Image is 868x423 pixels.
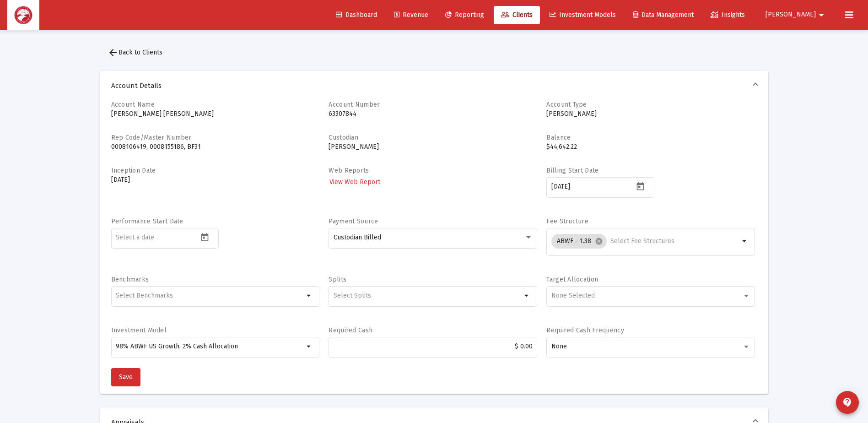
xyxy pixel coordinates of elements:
[501,11,533,19] span: Clients
[595,237,603,245] mat-icon: cancel
[111,276,149,283] label: Benchmarks
[546,142,755,152] p: $44,642.22
[329,101,380,108] label: Account Number
[766,11,816,19] span: [PERSON_NAME]
[546,101,587,108] label: Account Type
[842,397,853,408] mat-icon: contact_support
[116,343,304,350] input: 98% ABWF US Growth, 2% Cash Allocation
[111,142,320,152] p: 0008106419, 0008155186, BF31
[119,373,133,381] span: Save
[108,47,119,58] mat-icon: arrow_back
[304,341,315,352] mat-icon: arrow_drop_down
[334,233,381,241] span: Custodian Billed
[111,134,192,141] label: Rep Code/Master Number
[329,276,346,283] label: Splits
[111,368,140,386] button: Save
[546,109,755,119] p: [PERSON_NAME]
[100,100,768,394] div: Account Details
[445,11,484,19] span: Reporting
[739,236,750,247] mat-icon: arrow_drop_down
[111,175,320,184] p: [DATE]
[334,292,522,299] input: Select Splits
[100,43,170,62] button: Back to Clients
[522,290,533,301] mat-icon: arrow_drop_down
[329,109,537,119] p: 63307844
[116,290,304,301] mat-chip-list: Selection
[551,292,595,299] span: None Selected
[546,134,571,141] label: Balance
[551,183,634,190] input: Select a date
[108,49,162,56] span: Back to Clients
[111,109,320,119] p: [PERSON_NAME] [PERSON_NAME]
[546,217,588,225] label: Fee Structure
[111,167,156,174] label: Inception Date
[546,276,598,283] label: Target Allocation
[329,6,384,24] a: Dashboard
[329,167,369,174] label: Web Reports
[625,6,701,24] a: Data Management
[546,167,598,174] label: Billing Start Date
[111,81,754,90] span: Account Details
[816,6,827,24] mat-icon: arrow_drop_down
[334,290,522,301] mat-chip-list: Selection
[111,217,183,225] label: Performance Start Date
[111,326,167,334] label: Investment Model
[551,342,567,350] span: None
[329,142,537,152] p: [PERSON_NAME]
[111,101,155,108] label: Account Name
[755,5,838,24] button: [PERSON_NAME]
[494,6,540,24] a: Clients
[329,178,380,186] span: View Web Report
[711,11,745,19] span: Insights
[14,6,32,24] img: Dashboard
[703,6,752,24] a: Insights
[551,232,739,250] mat-chip-list: Selection
[633,11,694,19] span: Data Management
[542,6,623,24] a: Investment Models
[387,6,436,24] a: Revenue
[100,71,768,100] mat-expansion-panel-header: Account Details
[304,290,315,301] mat-icon: arrow_drop_down
[198,230,211,244] button: Open calendar
[329,217,378,225] label: Payment Source
[116,234,198,241] input: Select a date
[329,175,381,189] a: View Web Report
[546,326,624,334] label: Required Cash Frequency
[334,343,533,350] input: $2000.00
[550,11,616,19] span: Investment Models
[551,234,607,249] mat-chip: ABWF - 1.38
[336,11,377,19] span: Dashboard
[634,179,647,193] button: Open calendar
[329,326,372,334] label: Required Cash
[329,134,358,141] label: Custodian
[394,11,428,19] span: Revenue
[116,292,304,299] input: Select Benchmarks
[610,238,739,245] input: Select Fee Structures
[438,6,491,24] a: Reporting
